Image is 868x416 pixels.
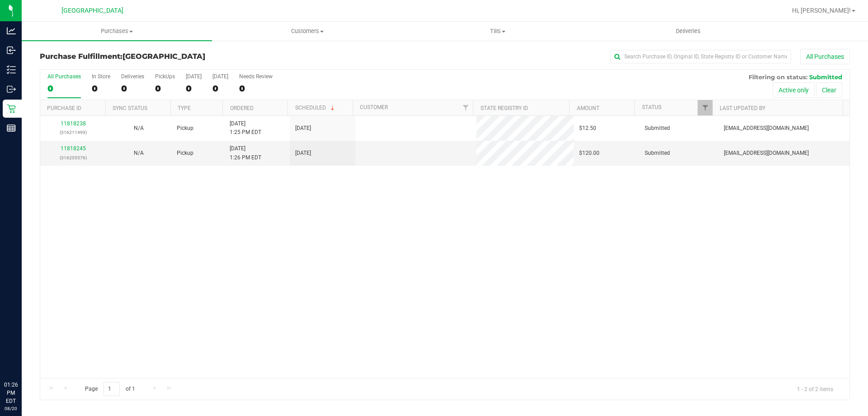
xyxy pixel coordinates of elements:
input: Search Purchase ID, Original ID, State Registry ID or Customer Name... [610,50,791,63]
span: $12.50 [579,124,596,133]
span: [GEOGRAPHIC_DATA] [61,7,123,14]
button: Clear [816,82,842,98]
span: 1 - 2 of 2 items [790,382,840,396]
button: N/A [134,149,144,158]
span: $120.00 [579,149,599,158]
button: All Purchases [800,49,850,64]
div: Deliveries [121,73,144,80]
inline-svg: Inbound [7,46,16,55]
div: All Purchases [47,73,81,80]
span: [DATE] [295,149,311,158]
a: Filter [458,100,473,115]
span: Purchases [22,27,212,35]
inline-svg: Analytics [7,26,16,35]
span: Customers [212,27,402,35]
span: Pickup [177,124,193,133]
a: Ordered [230,105,254,111]
a: Last Updated By [720,105,765,111]
a: Amount [577,105,599,111]
span: [EMAIL_ADDRESS][DOMAIN_NAME] [724,149,809,158]
span: Not Applicable [134,150,144,156]
div: PickUps [155,73,175,80]
a: Deliveries [593,22,783,41]
span: Filtering on status: [749,73,807,81]
div: 0 [186,83,202,94]
div: 0 [47,83,81,94]
a: 11818238 [61,120,86,127]
span: Submitted [645,149,670,158]
span: Tills [403,27,592,35]
div: 0 [212,83,228,94]
div: Needs Review [239,73,273,80]
a: Customers [212,22,402,41]
span: Pickup [177,149,193,158]
span: Submitted [645,124,670,133]
a: Sync Status [113,105,147,111]
a: 11818245 [61,145,86,152]
a: State Registry ID [481,105,528,111]
span: [GEOGRAPHIC_DATA] [123,52,205,61]
div: 0 [155,83,175,94]
span: [EMAIL_ADDRESS][DOMAIN_NAME] [724,124,809,133]
p: (316205576) [46,153,100,162]
p: 08/20 [4,405,18,412]
button: N/A [134,124,144,133]
a: Tills [402,22,593,41]
inline-svg: Reports [7,124,16,133]
a: Status [642,104,661,110]
span: Submitted [809,73,842,81]
a: Purchases [22,22,212,41]
inline-svg: Inventory [7,65,16,74]
inline-svg: Outbound [7,85,16,94]
input: 1 [104,382,120,396]
a: Type [178,105,191,111]
span: [DATE] [295,124,311,133]
span: Page of 1 [77,382,142,396]
div: [DATE] [186,73,202,80]
span: [DATE] 1:26 PM EDT [230,144,261,162]
div: 0 [239,83,273,94]
a: Scheduled [295,105,336,111]
p: (316211499) [46,128,100,137]
span: [DATE] 1:25 PM EDT [230,120,261,137]
h3: Purchase Fulfillment: [40,53,310,61]
a: Customer [360,104,388,110]
span: Not Applicable [134,125,144,131]
div: 0 [121,83,144,94]
inline-svg: Retail [7,104,16,113]
span: Hi, [PERSON_NAME]! [792,7,851,14]
button: Active only [773,82,815,98]
div: 0 [92,83,110,94]
iframe: Resource center [9,344,36,371]
div: In Store [92,73,110,80]
span: Deliveries [664,27,713,35]
a: Purchase ID [47,105,81,111]
p: 01:26 PM EDT [4,381,18,405]
div: [DATE] [212,73,228,80]
a: Filter [698,100,712,115]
